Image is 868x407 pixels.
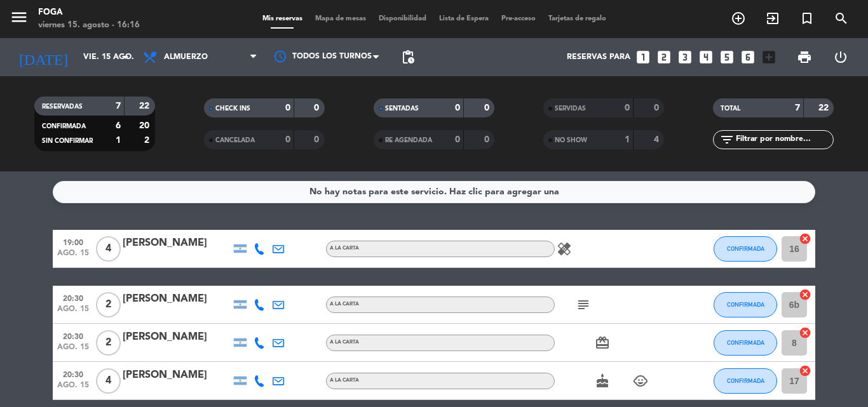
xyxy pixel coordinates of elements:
[714,236,777,262] button: CONFIRMADA
[118,50,133,65] i: arrow_drop_down
[635,49,651,65] i: looks_one
[719,132,735,147] i: filter_list
[555,137,587,143] span: NO SHOW
[799,326,811,339] i: cancel
[139,102,152,110] strong: 22
[555,105,586,112] span: SERVIDAS
[123,235,231,251] div: [PERSON_NAME]
[799,288,811,301] i: cancel
[727,301,764,308] span: CONFIRMADA
[595,335,610,350] i: card_giftcard
[57,290,89,305] span: 20:30
[96,330,121,356] span: 2
[285,103,290,112] strong: 0
[484,103,492,112] strong: 0
[654,103,661,112] strong: 0
[727,377,764,384] span: CONFIRMADA
[96,236,121,262] span: 4
[455,103,460,112] strong: 0
[731,11,746,26] i: add_circle_outline
[567,53,630,62] span: Reservas para
[455,135,460,144] strong: 0
[57,249,89,264] span: ago. 15
[330,302,359,307] span: A LA CARTA
[215,137,255,143] span: CANCELADA
[714,292,777,317] button: CONFIRMADA
[314,103,322,112] strong: 0
[330,378,359,383] span: A LA CARTA
[761,49,777,65] i: add_box
[735,133,833,147] input: Filtrar por nombre...
[57,366,89,381] span: 20:30
[595,373,610,389] i: cake
[727,245,764,252] span: CONFIRMADA
[834,11,849,26] i: search
[10,8,29,31] button: menu
[123,329,231,345] div: [PERSON_NAME]
[372,15,433,22] span: Disponibilidad
[654,135,661,144] strong: 4
[256,15,309,22] span: Mis reservas
[314,135,322,144] strong: 0
[542,15,613,22] span: Tarjetas de regalo
[576,297,591,312] i: subject
[309,15,372,22] span: Mapa de mesas
[215,105,250,112] span: CHECK INS
[57,328,89,343] span: 20:30
[330,246,359,251] span: A LA CARTA
[400,50,416,65] span: pending_actions
[139,121,152,130] strong: 20
[42,123,86,130] span: CONFIRMADA
[765,11,780,26] i: exit_to_app
[656,49,672,65] i: looks_two
[285,135,290,144] strong: 0
[727,339,764,346] span: CONFIRMADA
[38,6,140,19] div: FOGA
[799,364,811,377] i: cancel
[10,43,77,71] i: [DATE]
[123,291,231,307] div: [PERSON_NAME]
[57,381,89,396] span: ago. 15
[38,19,140,32] div: viernes 15. agosto - 16:16
[96,368,121,394] span: 4
[698,49,714,65] i: looks_4
[433,15,495,22] span: Lista de Espera
[740,49,756,65] i: looks_6
[714,330,777,356] button: CONFIRMADA
[833,50,848,65] i: power_settings_new
[495,15,542,22] span: Pre-acceso
[385,105,419,112] span: SENTADAS
[721,105,740,112] span: TOTAL
[116,121,121,130] strong: 6
[714,368,777,394] button: CONFIRMADA
[57,343,89,357] span: ago. 15
[164,53,208,62] span: Almuerzo
[385,137,432,143] span: RE AGENDADA
[123,367,231,384] div: [PERSON_NAME]
[10,8,29,27] i: menu
[625,103,630,112] strong: 0
[144,136,152,145] strong: 2
[557,241,572,257] i: healing
[96,292,121,317] span: 2
[797,50,812,65] span: print
[799,232,811,245] i: cancel
[309,185,559,199] div: No hay notas para este servicio. Haz clic para agregar una
[818,103,831,112] strong: 22
[57,305,89,319] span: ago. 15
[42,138,93,144] span: SIN CONFIRMAR
[795,103,800,112] strong: 7
[822,38,858,76] div: LOG OUT
[633,373,648,389] i: child_care
[799,11,815,26] i: turned_in_not
[57,234,89,249] span: 19:00
[42,103,83,110] span: RESERVADAS
[116,136,121,145] strong: 1
[719,49,735,65] i: looks_5
[116,102,121,110] strong: 7
[625,135,630,144] strong: 1
[484,135,492,144] strong: 0
[330,340,359,345] span: A LA CARTA
[677,49,693,65] i: looks_3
